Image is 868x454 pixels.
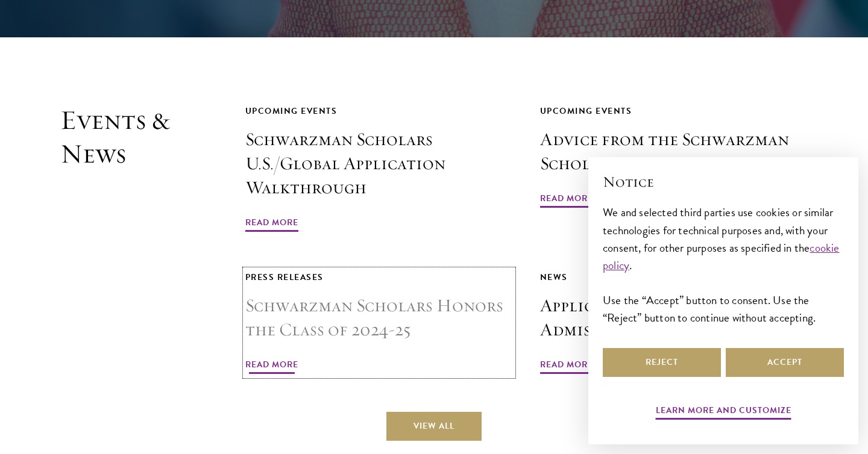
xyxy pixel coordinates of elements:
a: View All [386,412,482,441]
a: cookie policy [603,239,840,274]
div: We and selected third parties use cookies or similar technologies for technical purposes and, wit... [603,204,844,326]
h2: Events & News [60,104,185,376]
a: News Application Tips from the Admissions Team Read More [540,270,808,376]
h3: Schwarzman Scholars Honors the Class of 2024-25 [245,294,513,342]
div: Upcoming Events [540,104,808,119]
div: News [540,270,808,285]
button: Accept [726,348,844,377]
button: Learn more and customize [656,403,791,421]
h3: Advice from the Schwarzman Scholars Admissions Team [540,128,808,176]
span: Read More [540,357,593,376]
h2: Notice [603,172,844,192]
div: Press Releases [245,270,513,285]
span: Read More [245,215,298,234]
a: Upcoming Events Schwarzman Scholars U.S./Global Application Walkthrough Read More [245,104,513,234]
button: Reject [603,348,721,377]
a: Upcoming Events Advice from the Schwarzman Scholars Admissions Team Read More [540,104,808,210]
h3: Schwarzman Scholars U.S./Global Application Walkthrough [245,128,513,200]
a: Press Releases Schwarzman Scholars Honors the Class of 2024-25 Read More [245,270,513,376]
span: Read More [245,357,298,376]
h3: Application Tips from the Admissions Team [540,294,808,342]
span: Read More [540,191,593,210]
div: Upcoming Events [245,104,513,119]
